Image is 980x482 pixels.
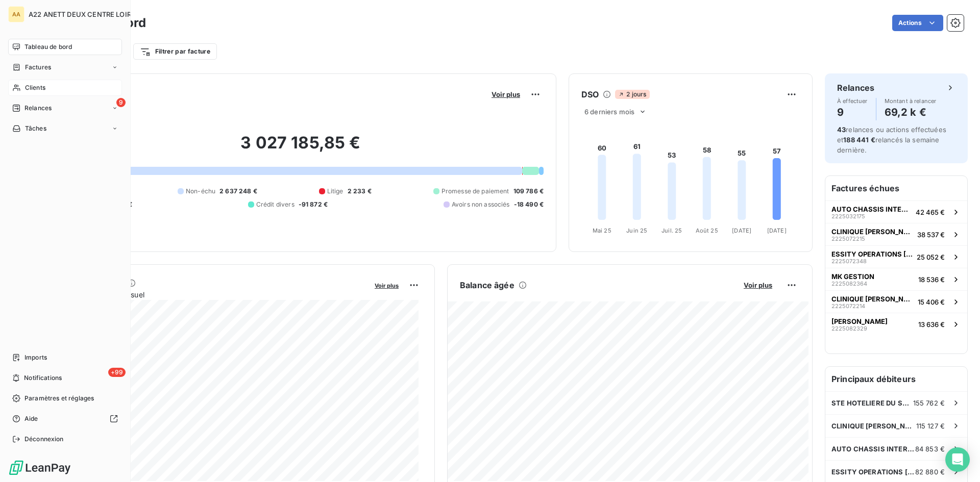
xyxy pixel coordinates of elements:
span: Paramètres et réglages [24,394,94,403]
span: Imports [24,353,47,362]
span: Litige [327,187,344,196]
span: 15 406 € [918,298,945,306]
button: Filtrer par facture [133,43,217,60]
h6: DSO [581,88,599,100]
span: 9 [116,98,126,107]
button: AUTO CHASSIS INTERNATIONAL222503217542 465 € [825,200,967,223]
a: Aide [8,411,122,427]
button: ESSITY OPERATIONS [GEOGRAPHIC_DATA]222507234825 052 € [825,245,967,268]
div: AA [8,6,24,22]
span: AUTO CHASSIS INTERNATIONAL [831,445,915,453]
span: 2 637 248 € [219,187,257,196]
span: 42 465 € [916,208,945,216]
button: CLINIQUE [PERSON_NAME]222507221415 406 € [825,290,967,313]
span: 18 536 € [918,275,945,284]
span: Voir plus [492,90,520,98]
tspan: [DATE] [732,227,751,234]
span: 13 636 € [918,320,945,328]
span: AUTO CHASSIS INTERNATIONAL [831,205,912,213]
span: Factures [25,63,51,72]
tspan: Mai 25 [593,227,611,234]
span: A22 ANETT DEUX CENTRE LOIRE [29,10,135,18]
span: 2 233 € [348,187,372,196]
button: MK GESTION222508236418 536 € [825,268,967,290]
h6: Principaux débiteurs [825,367,967,391]
span: Chiffre d'affaires mensuel [58,289,367,300]
span: -18 490 € [514,200,544,209]
span: 115 127 € [916,422,945,430]
span: Déconnexion [24,435,64,444]
h6: Factures échues [825,176,967,200]
span: 109 786 € [513,187,544,196]
span: 6 derniers mois [584,108,634,116]
span: +99 [108,368,126,377]
button: Actions [892,15,943,31]
span: CLINIQUE [PERSON_NAME] 2 [831,422,916,430]
tspan: Juin 25 [626,227,647,234]
span: 2225072348 [831,258,867,264]
span: Tâches [25,124,46,133]
span: Non-échu [186,187,215,196]
button: Voir plus [488,90,523,99]
span: 84 853 € [915,445,945,453]
button: Voir plus [741,281,775,290]
span: Montant à relancer [885,98,937,104]
span: Crédit divers [256,200,295,209]
span: 2225082329 [831,325,867,332]
span: -91 872 € [299,200,328,209]
button: [PERSON_NAME]222508232913 636 € [825,313,967,335]
span: 43 [837,125,846,134]
span: CLINIQUE [PERSON_NAME] 2 [831,227,913,236]
span: 82 880 € [915,468,945,476]
span: 38 537 € [917,231,945,239]
span: Aide [24,414,38,423]
span: ESSITY OPERATIONS [GEOGRAPHIC_DATA] [831,250,913,258]
span: À effectuer [837,98,868,104]
span: 2225072215 [831,236,865,242]
span: 2225072214 [831,303,865,309]
button: CLINIQUE [PERSON_NAME] 2222507221538 537 € [825,223,967,245]
span: 155 762 € [913,399,945,407]
span: 2 jours [615,90,649,99]
span: Clients [25,83,45,92]
tspan: [DATE] [767,227,787,234]
h6: Balance âgée [460,279,514,291]
img: Logo LeanPay [8,460,71,476]
h4: 9 [837,104,868,120]
div: Open Intercom Messenger [945,447,970,472]
h4: 69,2 k € [885,104,937,120]
h2: 3 027 185,85 € [58,133,544,163]
span: Voir plus [744,281,772,289]
span: MK GESTION [831,272,874,281]
button: Voir plus [372,281,402,290]
span: 2225082364 [831,281,867,287]
tspan: Juil. 25 [661,227,682,234]
span: Promesse de paiement [442,187,509,196]
span: 188 441 € [843,136,875,144]
span: [PERSON_NAME] [831,317,888,325]
tspan: Août 25 [696,227,718,234]
span: relances ou actions effectuées et relancés la semaine dernière. [837,125,946,154]
span: Notifications [24,373,62,383]
h6: Relances [837,82,874,94]
span: CLINIQUE [PERSON_NAME] [831,295,914,303]
span: ESSITY OPERATIONS [GEOGRAPHIC_DATA] [831,468,915,476]
span: 25 052 € [917,253,945,261]
span: Tableau de bord [24,42,72,52]
span: Voir plus [375,282,399,289]
span: 2225032175 [831,213,865,219]
span: STE HOTELIERE DU SH61QG [831,399,913,407]
span: Relances [24,104,52,113]
span: Avoirs non associés [452,200,510,209]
